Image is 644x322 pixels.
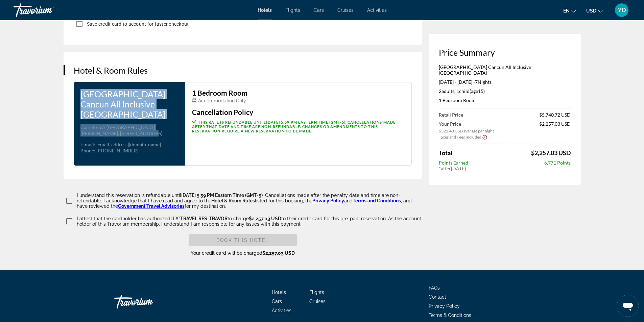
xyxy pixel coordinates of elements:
span: Your credit card will be charged [191,250,295,256]
a: Activities [367,7,387,13]
span: , 1 [454,88,485,94]
a: Flights [285,7,300,13]
p: [DATE] - [DATE] - [439,79,571,85]
h3: Hotel & Room Rules [74,65,412,75]
p: [GEOGRAPHIC_DATA] Cancun All Inclusive [GEOGRAPHIC_DATA] [439,64,571,76]
span: Phone [80,148,94,153]
span: $5,740.72 USD [539,112,571,118]
span: Points Earned [439,160,468,166]
span: Adults [442,88,454,94]
a: Flights [309,290,324,295]
a: Terms & Conditions [429,313,471,318]
span: Nights [478,79,492,85]
span: Taxes and Fees Included [439,134,481,140]
span: This rate is refundable until . Cancellations made after that date and time are non-refundable. C... [192,120,396,133]
span: Child [459,88,470,94]
span: USD [586,8,596,14]
h3: [GEOGRAPHIC_DATA] Cancun All Inclusive [GEOGRAPHIC_DATA] [80,89,178,119]
span: [DATE] 5:59 PM Eastern Time (GMT-5) [181,193,263,198]
p: I understand this reservation is refundable until . Cancellations made after the penalty date and... [77,193,422,209]
span: [DATE] 5:59 PM Eastern Time (GMT-5) [266,120,345,124]
span: : [PHONE_NUMBER] [94,148,138,153]
p: I attest that the cardholder has authorized to charge to their credit card for this pre-paid rese... [77,216,422,227]
span: Retail Price [439,112,463,118]
button: Change currency [586,6,603,16]
a: Privacy Policy [312,198,344,203]
a: Travorium [14,1,81,19]
span: LLY*TRAVEL RES-TRAVOR [170,216,228,221]
span: Total [439,149,452,156]
p: 1 Bedroom Room [439,97,571,103]
span: E-mail [80,142,94,147]
a: Activities [272,308,291,313]
a: Hotels [258,7,272,13]
a: Privacy Policy [429,303,460,309]
a: Contact [429,294,446,300]
p: Carretera A [GEOGRAPHIC_DATA][PERSON_NAME]. [STREET_ADDRESS] [80,124,178,137]
iframe: Button to launch messaging window [617,295,639,317]
span: YD [618,7,626,14]
a: Cars [272,299,282,304]
span: 6,771 Points [544,160,571,166]
span: $322.43 USD average per night [439,128,494,133]
h3: 1 Bedroom Room [192,89,405,97]
span: Hotel & Room Rules [211,198,255,203]
a: Cruises [309,299,326,304]
a: FAQs [429,285,440,291]
a: Cruises [337,7,354,13]
button: Change language [563,6,576,16]
a: Terms and Conditions [353,198,401,203]
span: 7 [475,79,478,85]
button: Show Taxes and Fees breakdown [439,133,487,140]
span: Age [471,88,478,94]
a: Go Home [114,292,182,312]
a: Cars [314,7,324,13]
button: User Menu [613,3,630,17]
span: Your Price [439,121,494,127]
span: Accommodation Only [198,98,246,103]
span: $2,257.03 USD [262,250,295,256]
a: Government Travel Advisories [118,203,185,209]
span: 2 [439,88,454,94]
span: Save credit card to account for faster checkout [87,21,189,27]
span: $2,257.03 USD [539,121,571,133]
a: Hotels [272,290,286,295]
span: : [EMAIL_ADDRESS][DOMAIN_NAME] [94,142,161,147]
h3: Price Summary [439,47,571,57]
span: $2,257.03 USD [531,149,571,156]
h3: Cancellation Policy [192,108,405,116]
button: Show Taxes and Fees disclaimer [482,134,487,140]
span: $2,257.03 USD [249,216,281,221]
span: en [563,8,570,14]
span: after [441,166,451,171]
span: ( 15) [459,88,485,94]
div: * [DATE] [439,166,571,171]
